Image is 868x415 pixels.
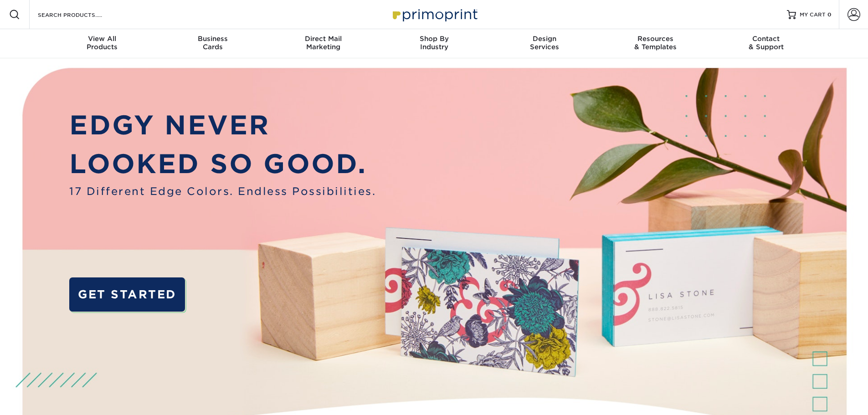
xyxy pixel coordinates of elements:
img: Primoprint [389,5,480,24]
a: GET STARTED [69,277,185,312]
div: & Support [711,35,822,51]
span: Business [157,35,268,43]
div: Services [489,35,600,51]
span: Contact [711,35,822,43]
a: DesignServices [489,29,600,58]
a: BusinessCards [157,29,268,58]
div: Products [47,35,158,51]
a: Direct MailMarketing [268,29,379,58]
span: MY CART [800,11,826,19]
span: Resources [600,35,711,43]
p: EDGY NEVER [69,106,376,145]
span: Direct Mail [268,35,379,43]
span: 17 Different Edge Colors. Endless Possibilities. [69,184,376,199]
span: Design [489,35,600,43]
a: Resources& Templates [600,29,711,58]
span: Shop By [379,35,489,43]
p: LOOKED SO GOOD. [69,144,376,184]
div: Marketing [268,35,379,51]
input: SEARCH PRODUCTS..... [37,9,126,20]
a: Shop ByIndustry [379,29,489,58]
div: & Templates [600,35,711,51]
a: Contact& Support [711,29,822,58]
a: View AllProducts [47,29,158,58]
div: Industry [379,35,489,51]
span: View All [47,35,158,43]
div: Cards [157,35,268,51]
span: 0 [827,11,832,18]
